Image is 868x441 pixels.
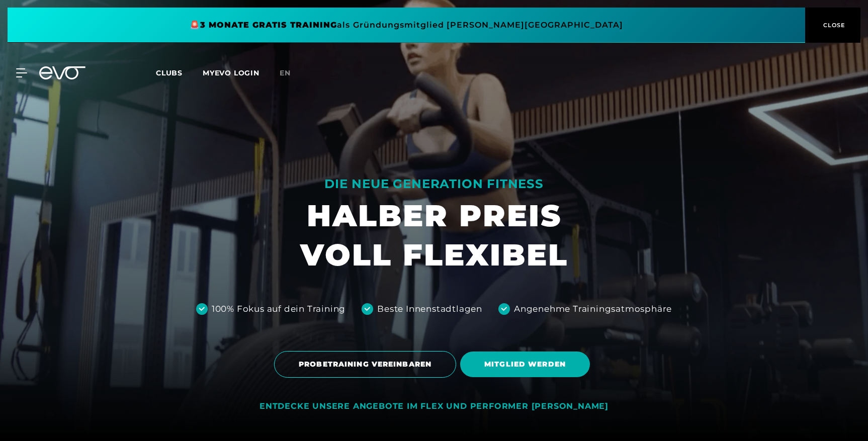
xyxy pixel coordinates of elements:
[299,359,431,370] span: PROBETRAINING VEREINBAREN
[203,68,259,77] a: MYEVO LOGIN
[484,359,566,370] span: MITGLIED WERDEN
[821,21,845,30] span: CLOSE
[805,8,860,43] button: CLOSE
[514,303,672,316] div: Angenehme Trainingsatmosphäre
[377,303,482,316] div: Beste Innenstadtlagen
[460,344,594,385] a: MITGLIED WERDEN
[156,68,183,77] span: Clubs
[156,68,203,77] a: Clubs
[300,176,568,192] div: DIE NEUE GENERATION FITNESS
[259,401,609,412] div: ENTDECKE UNSERE ANGEBOTE IM FLEX UND PERFORMER [PERSON_NAME]
[280,68,291,77] span: en
[280,67,303,79] a: en
[300,196,568,275] h1: HALBER PREIS VOLL FLEXIBEL
[212,303,345,316] div: 100% Fokus auf dein Training
[274,343,460,385] a: PROBETRAINING VEREINBAREN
